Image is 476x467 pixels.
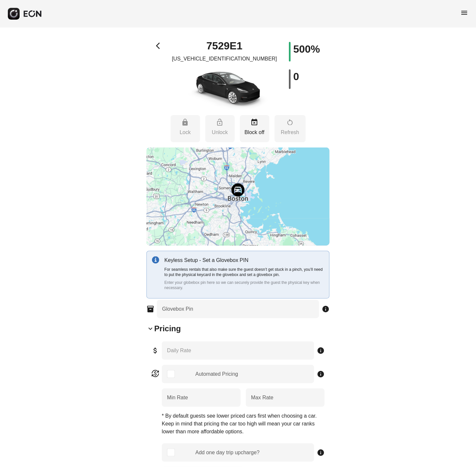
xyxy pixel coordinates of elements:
[195,449,260,457] div: Add one day trip upcharge?
[206,42,242,50] h1: 7529E1
[151,347,159,355] span: attach_money
[293,73,299,80] h1: 0
[146,305,154,313] span: inventory_2
[152,256,159,264] img: info
[243,129,266,136] p: Block off
[162,305,193,313] label: Glovebox Pin
[164,267,324,277] p: For seamless rentals that also make sure the guest doesn’t get stuck in a pinch, you’ll need to p...
[167,394,188,402] label: Min Rate
[156,42,164,50] span: arrow_back_ios
[162,412,325,436] p: * By default guests see lower priced cars first when choosing a car. Keep in mind that pricing th...
[317,370,325,378] span: info
[164,280,324,290] p: Enter your globebox pin here so we can securely provide the guest the physical key when necessary.
[322,305,330,313] span: info
[151,370,159,377] span: currency_exchange
[317,449,325,457] span: info
[172,55,277,63] p: [US_VEHICLE_IDENTIFICATION_NUMBER]
[154,323,181,334] h2: Pricing
[240,115,269,142] button: Block off
[317,347,325,355] span: info
[251,394,273,402] label: Max Rate
[251,118,259,126] span: event_busy
[293,45,320,53] h1: 500%
[195,370,238,378] div: Automated Pricing
[179,65,270,111] img: car
[146,325,154,333] span: keyboard_arrow_down
[460,9,468,17] span: menu
[164,256,324,264] p: Keyless Setup - Set a Glovebox PIN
